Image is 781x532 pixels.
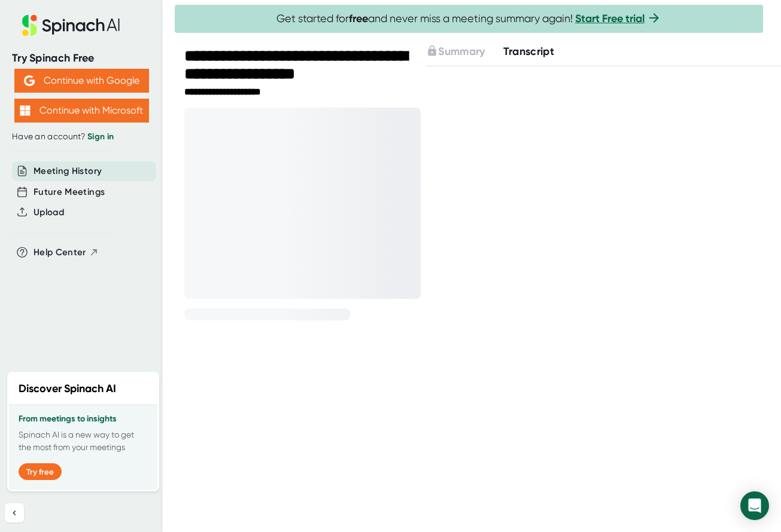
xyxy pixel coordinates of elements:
[14,99,149,123] button: Continue with Microsoft
[19,463,62,480] button: Try free
[87,132,114,142] a: Sign in
[5,503,24,522] button: Collapse sidebar
[24,75,35,86] img: Aehbyd4JwY73AAAAAElFTkSuQmCC
[34,185,105,199] button: Future Meetings
[438,45,485,58] span: Summary
[349,12,368,25] b: free
[19,414,148,424] h3: From meetings to insights
[503,45,555,58] span: Transcript
[34,246,99,259] button: Help Center
[575,12,645,25] a: Start Free trial
[740,491,769,520] div: Open Intercom Messenger
[34,246,86,259] span: Help Center
[34,164,102,178] button: Meeting History
[426,44,503,60] div: Upgrade to access
[19,429,148,454] p: Spinach AI is a new way to get the most from your meetings
[12,51,151,65] div: Try Spinach Free
[19,381,116,397] h2: Discover Spinach AI
[276,12,661,26] span: Get started for and never miss a meeting summary again!
[12,132,151,142] div: Have an account?
[34,206,64,219] button: Upload
[426,44,485,60] button: Summary
[503,44,555,60] button: Transcript
[14,69,149,93] button: Continue with Google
